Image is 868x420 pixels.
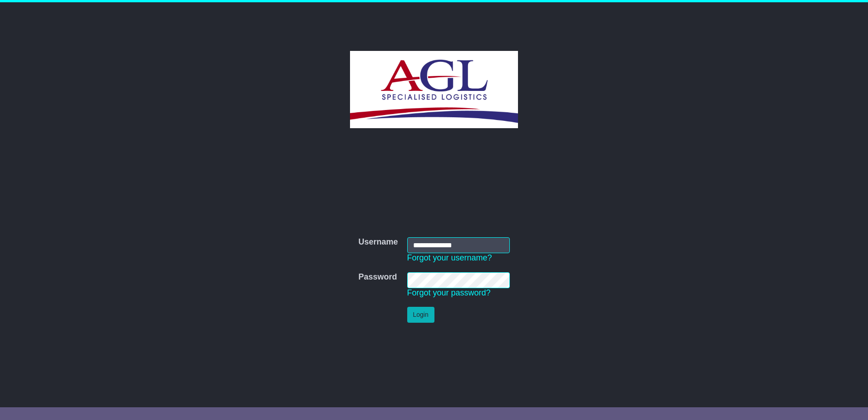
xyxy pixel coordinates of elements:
[407,253,492,262] a: Forgot your username?
[358,272,397,282] label: Password
[350,51,518,128] img: AGL SPECIALISED LOGISTICS
[358,237,398,247] label: Username
[407,288,491,297] a: Forgot your password?
[407,307,434,323] button: Login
